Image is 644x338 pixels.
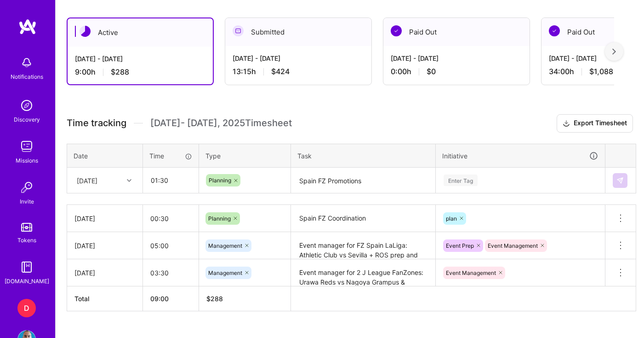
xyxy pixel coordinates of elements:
[446,269,496,276] span: Event Management
[21,223,32,232] img: tokens
[75,67,205,77] div: 9:00 h
[74,241,135,251] div: [DATE]
[74,214,135,223] div: [DATE]
[444,173,478,187] div: Enter Tag
[292,169,434,193] textarea: Spain FZ Promotions
[143,261,199,285] input: HH:MM
[143,206,199,231] input: HH:MM
[17,53,36,72] img: bell
[111,67,129,77] span: $288
[292,206,434,232] textarea: Spain FZ Coordination
[292,233,434,258] textarea: Event manager for FZ Spain LaLiga: Athletic Club vs Sevilla + ROS prep and activations
[549,25,560,36] img: Paid Out
[80,26,91,37] img: Active
[17,258,36,276] img: guide book
[488,242,538,249] span: Event Management
[271,67,290,76] span: $424
[292,260,434,286] textarea: Event manager for 2 J League FanZones: Urawa Reds vs Nagoya Grampus & Shonan Bellmare vs FC Tokyo
[616,177,624,184] img: Submit
[16,156,38,165] div: Missions
[209,177,231,184] span: Planning
[75,54,205,64] div: [DATE] - [DATE]
[20,197,34,206] div: Invite
[446,215,457,222] span: plan
[233,67,364,76] div: 13:15 h
[208,242,242,249] span: Management
[77,175,97,185] div: [DATE]
[17,96,36,115] img: discovery
[589,67,613,76] span: $1,088
[15,299,38,317] a: D
[14,115,40,124] div: Discovery
[557,114,633,133] button: Export Timesheet
[442,151,598,161] div: Initiative
[74,268,135,278] div: [DATE]
[17,137,36,156] img: teamwork
[233,25,244,36] img: Submitted
[233,53,364,63] div: [DATE] - [DATE]
[291,144,436,168] th: Task
[391,67,522,76] div: 0:00 h
[446,242,474,249] span: Event Prep
[68,18,213,47] div: Active
[11,72,43,82] div: Notifications
[150,117,292,129] span: [DATE] - [DATE] , 2025 Timesheet
[143,168,198,192] input: HH:MM
[17,235,36,245] div: Tokens
[143,286,199,311] th: 09:00
[391,25,402,36] img: Paid Out
[383,18,530,46] div: Paid Out
[206,295,223,303] span: $ 288
[427,67,436,76] span: $0
[67,144,143,168] th: Date
[18,18,37,35] img: logo
[612,48,616,55] img: right
[208,215,231,222] span: Planning
[143,233,199,258] input: HH:MM
[5,276,49,286] div: [DOMAIN_NAME]
[208,269,242,276] span: Management
[17,299,36,317] div: D
[149,151,192,161] div: Time
[563,119,570,128] i: icon Download
[199,144,291,168] th: Type
[67,117,126,129] span: Time tracking
[225,18,371,46] div: Submitted
[67,286,143,311] th: Total
[17,178,36,197] img: Invite
[391,53,522,63] div: [DATE] - [DATE]
[127,178,131,183] i: icon Chevron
